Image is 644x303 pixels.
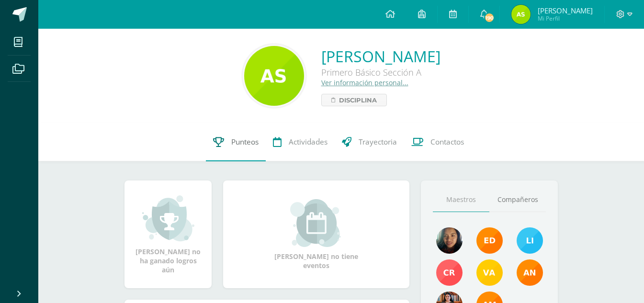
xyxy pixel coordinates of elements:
[538,14,593,22] span: Mi Perfil
[489,188,546,212] a: Compañeros
[404,123,471,161] a: Contactos
[433,188,489,212] a: Maestros
[289,137,328,147] span: Actividades
[231,137,259,147] span: Punteos
[436,259,463,286] img: 6117b1eb4e8225ef5a84148c985d17e2.png
[290,199,342,247] img: event_small.png
[436,227,463,254] img: c97de3f0a4f62e6deb7e91c2258cdedc.png
[517,227,543,254] img: 93ccdf12d55837f49f350ac5ca2a40a5.png
[430,137,464,147] span: Contactos
[269,199,364,270] div: [PERSON_NAME] no tiene eventos
[134,194,202,274] div: [PERSON_NAME] no ha ganado logros aún
[476,227,503,254] img: f40e456500941b1b33f0807dd74ea5cf.png
[321,67,441,78] div: Primero Básico Sección A
[538,6,593,15] span: [PERSON_NAME]
[142,194,194,242] img: achievement_small.png
[206,123,266,161] a: Punteos
[484,12,495,23] span: 190
[339,94,377,106] span: Disciplina
[511,5,531,24] img: 17928f08da9893cb6411ab084cc55ebd.png
[244,46,304,106] img: e0919365db308cb2ba9227327763dbc0.png
[476,259,503,286] img: cd5e356245587434922763be3243eb79.png
[359,137,397,147] span: Trayectoria
[321,78,408,87] a: Ver información personal...
[517,259,543,286] img: a348d660b2b29c2c864a8732de45c20a.png
[321,46,441,67] a: [PERSON_NAME]
[266,123,335,161] a: Actividades
[335,123,404,161] a: Trayectoria
[321,94,387,106] a: Disciplina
